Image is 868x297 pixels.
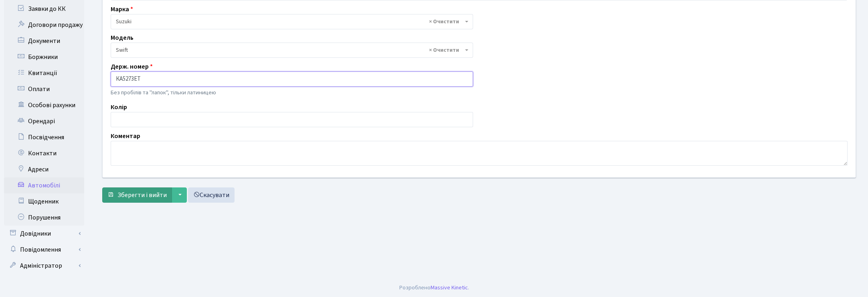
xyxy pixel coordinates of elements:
[102,187,172,203] button: Зберегти і вийти
[4,226,84,242] a: Довідники
[4,81,84,97] a: Оплати
[4,210,84,226] a: Порушення
[429,46,459,54] span: Видалити всі елементи
[111,33,134,43] label: Модель
[111,43,473,58] span: Swift
[4,193,84,210] a: Щоденник
[4,97,84,113] a: Особові рахунки
[111,4,133,14] label: Марка
[4,1,84,17] a: Заявки до КК
[429,18,459,26] span: Видалити всі елементи
[117,191,167,199] span: Зберегти і вийти
[4,177,84,193] a: Автомобілі
[4,258,84,274] a: Адміністратор
[4,65,84,81] a: Квитанції
[4,129,84,145] a: Посвідчення
[4,17,84,33] a: Договори продажу
[4,49,84,65] a: Боржники
[4,145,84,161] a: Контакти
[431,283,468,292] a: Massive Kinetic
[111,102,127,112] label: Колір
[4,33,84,49] a: Документи
[116,46,463,54] span: Swift
[399,283,469,292] div: Розроблено .
[111,131,140,141] label: Коментар
[4,242,84,258] a: Повідомлення
[111,14,473,29] span: Suzuki
[4,161,84,177] a: Адреси
[111,62,153,71] label: Держ. номер
[188,187,235,203] a: Скасувати
[116,18,463,26] span: Suzuki
[111,88,473,97] p: Без пробілів та "лапок", тільки латиницею
[4,113,84,129] a: Орендарі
